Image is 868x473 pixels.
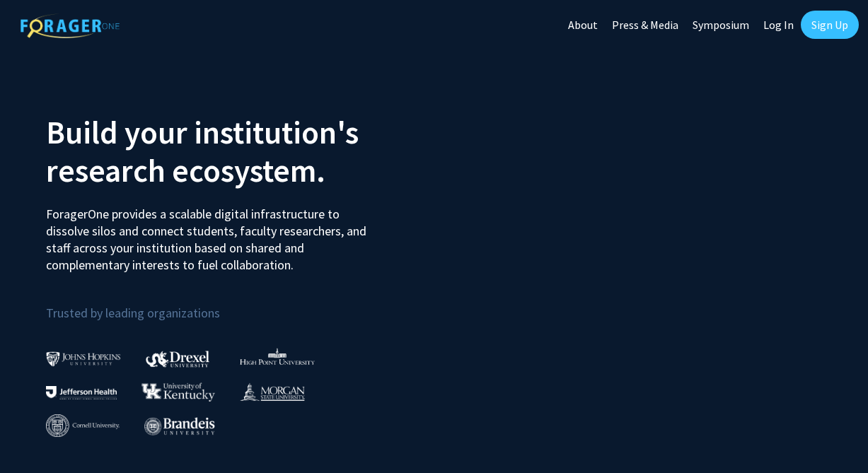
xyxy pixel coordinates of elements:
[240,383,305,401] img: Morgan State University
[46,351,121,366] img: Johns Hopkins University
[46,386,117,399] img: Thomas Jefferson University
[240,348,315,365] img: High Point University
[21,13,120,38] img: ForagerOne Logo
[146,351,209,367] img: Drexel University
[46,285,424,324] p: Trusted by leading organizations
[141,383,215,402] img: University of Kentucky
[46,113,424,189] h2: Build your institution's research ecosystem.
[801,11,859,39] a: Sign Up
[144,417,215,435] img: Brandeis University
[46,195,378,274] p: ForagerOne provides a scalable digital infrastructure to dissolve silos and connect students, fac...
[46,414,120,438] img: Cornell University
